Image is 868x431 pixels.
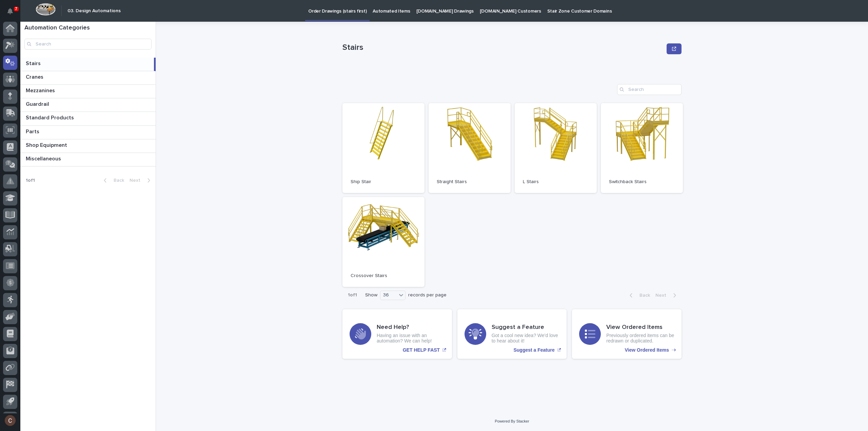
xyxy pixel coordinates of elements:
[20,71,156,85] a: CranesCranes
[342,103,425,193] a: Ship Stair
[3,4,17,18] button: Notifications
[26,127,41,135] p: Parts
[24,39,152,50] input: Search
[495,419,529,423] a: Powered By Stacker
[523,179,589,185] p: L Stairs
[26,154,62,162] p: Miscellaneous
[655,293,670,298] span: Next
[20,153,156,166] a: MiscellaneousMiscellaneous
[24,24,152,32] h1: Automation Categories
[380,292,397,299] div: 36
[98,177,127,183] button: Back
[3,413,17,428] button: users-avatar
[609,179,675,185] p: Switchback Stairs
[26,86,56,94] p: Mezzanines
[20,172,40,189] p: 1 of 1
[342,309,452,359] a: GET HELP FAST
[127,177,156,183] button: Next
[20,98,156,112] a: GuardrailGuardrail
[403,347,440,353] p: GET HELP FAST
[457,309,567,359] a: Suggest a Feature
[513,347,554,353] p: Suggest a Feature
[26,100,51,107] p: Guardrail
[625,347,669,353] p: View Ordered Items
[624,292,653,298] button: Back
[342,287,362,303] p: 1 of 1
[351,273,416,279] p: Crossover Stairs
[15,6,17,11] p: 7
[653,292,682,298] button: Next
[437,179,502,185] p: Straight Stairs
[515,103,597,193] a: L Stairs
[20,126,156,139] a: PartsParts
[130,178,144,183] span: Next
[26,141,68,149] p: Shop Equipment
[365,292,377,298] p: Show
[26,113,75,121] p: Standard Products
[377,333,445,344] p: Having an issue with an automation? We can help!
[408,292,447,298] p: records per page
[492,324,560,331] h3: Suggest a Feature
[342,197,425,287] a: Crossover Stairs
[492,333,560,344] p: Got a cool new idea? We'd love to hear about it!
[601,103,683,193] a: Switchback Stairs
[20,58,156,71] a: StairsStairs
[617,84,682,95] input: Search
[26,59,42,67] p: Stairs
[635,293,650,298] span: Back
[20,139,156,153] a: Shop EquipmentShop Equipment
[20,85,156,98] a: MezzaninesMezzanines
[606,324,674,331] h3: View Ordered Items
[429,103,511,193] a: Straight Stairs
[26,73,45,80] p: Cranes
[572,309,682,359] a: View Ordered Items
[342,43,664,53] p: Stairs
[606,333,674,344] p: Previously ordered items can be redrawn or duplicated.
[36,3,56,16] img: Workspace Logo
[110,178,124,183] span: Back
[67,8,121,14] h2: 03. Design Automations
[377,324,445,331] h3: Need Help?
[20,112,156,125] a: Standard ProductsStandard Products
[351,179,416,185] p: Ship Stair
[8,8,17,19] div: Notifications7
